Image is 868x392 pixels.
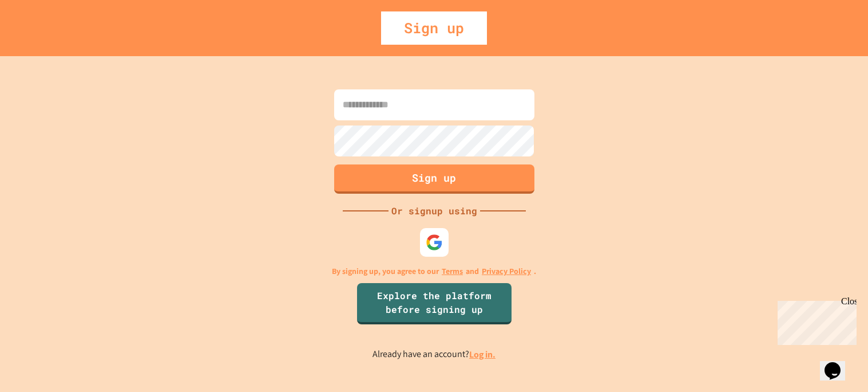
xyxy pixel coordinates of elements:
[389,204,480,218] div: Or signup using
[332,265,536,277] p: By signing up, you agree to our and .
[442,265,463,277] a: Terms
[482,265,531,277] a: Privacy Policy
[5,5,79,73] div: Chat with us now!Close
[381,11,487,45] div: Sign up
[334,164,534,194] button: Sign up
[773,296,857,345] iframe: chat widget
[357,283,512,324] a: Explore the platform before signing up
[820,346,857,381] iframe: chat widget
[372,347,496,362] p: Already have an account?
[469,348,496,360] a: Log in.
[426,234,443,251] img: google-icon.svg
